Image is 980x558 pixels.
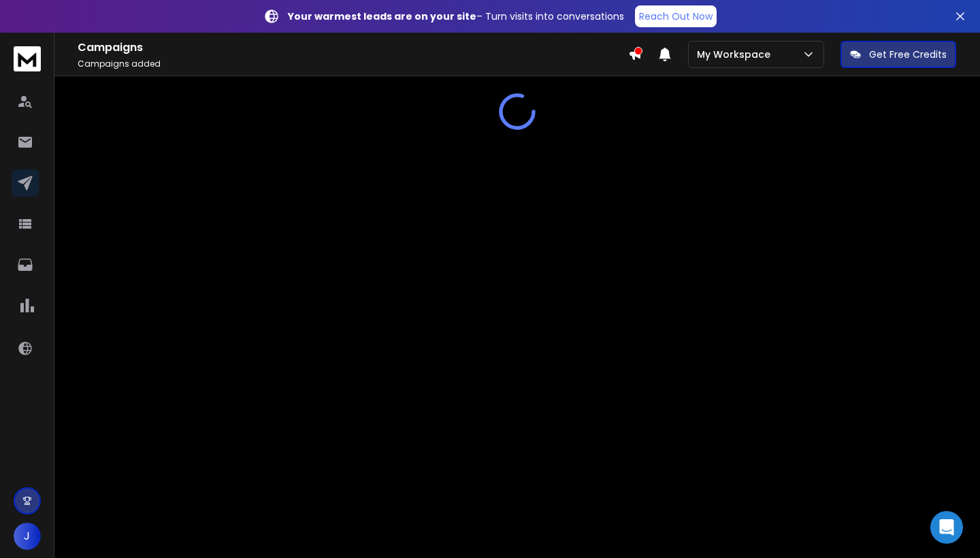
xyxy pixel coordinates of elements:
[639,10,713,23] p: Reach Out Now
[635,5,717,27] a: Reach Out Now
[14,523,41,550] button: J
[78,39,628,56] h1: Campaigns
[869,48,947,61] p: Get Free Credits
[288,10,624,23] p: – Turn visits into conversations
[78,59,628,69] p: Campaigns added
[14,46,41,71] img: logo
[288,10,476,23] strong: Your warmest leads are on your site
[697,48,776,61] p: My Workspace
[840,41,956,68] button: Get Free Credits
[930,511,963,544] div: Open Intercom Messenger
